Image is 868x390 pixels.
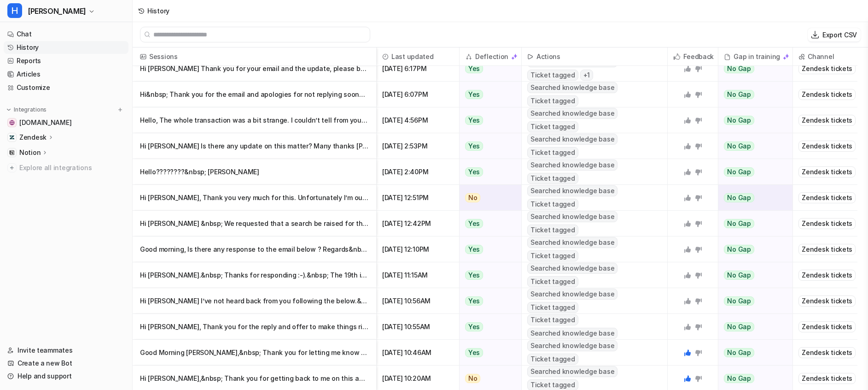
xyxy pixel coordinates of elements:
span: Searched knowledge base [527,289,618,300]
p: Notion [19,148,41,157]
span: [DATE] 4:56PM [380,107,455,133]
img: Zendesk [9,135,15,140]
p: Hi [PERSON_NAME] I’ve not heard back from you following the below.&nbsp; Please [140,288,369,314]
a: Explore all integrations [4,161,128,174]
span: [DATE] 12:42PM [380,211,455,236]
span: Searched knowledge base [527,366,618,377]
button: No Gap [718,159,786,185]
span: Searched knowledge base [527,82,618,93]
span: No Gap [724,64,754,73]
div: Zendesk tickets [798,295,856,307]
span: Ticket tagged [527,250,578,261]
a: swyfthome.com[DOMAIN_NAME] [4,116,128,129]
img: explore all integrations [7,163,17,172]
span: Searched knowledge base [527,263,618,274]
span: Searched knowledge base [527,340,618,351]
p: Hi&nbsp; Thank you for the email and apologies for not replying sooner, I was [140,82,369,107]
div: History [147,6,169,16]
span: No Gap [724,322,754,331]
span: [DATE] 2:40PM [380,159,455,185]
span: Sessions [136,47,373,66]
img: expand menu [6,106,12,113]
span: No Gap [724,219,754,228]
span: [DATE] 12:51PM [380,185,455,211]
p: Hi [PERSON_NAME], Thank you very much for this. Unfortunately I’m out all day [DATE] [140,185,369,211]
button: Yes [460,133,516,159]
span: Ticket tagged [527,199,578,210]
button: No [460,185,516,211]
span: Yes [465,348,483,357]
div: Zendesk tickets [798,218,856,229]
span: Yes [465,167,483,177]
a: Reports [4,54,128,67]
span: Ticket tagged [527,95,578,106]
a: Articles [4,68,128,81]
div: Zendesk tickets [798,115,856,126]
div: Zendesk tickets [798,166,856,177]
p: Good morning, Is there any response to the email below ? Regards&nbsp; [140,236,369,262]
img: swyfthome.com [9,120,15,125]
span: No Gap [724,296,754,306]
span: Searched knowledge base [527,134,618,145]
span: H [7,3,22,18]
span: Searched knowledge base [527,108,618,119]
button: Yes [460,159,516,185]
button: Yes [460,107,516,133]
span: Yes [465,116,483,125]
span: Yes [465,64,483,73]
span: No Gap [724,116,754,125]
button: Yes [460,288,516,314]
button: Yes [460,340,516,366]
p: Export CSV [822,30,857,40]
p: Hello????????&nbsp; [PERSON_NAME] [140,159,369,185]
span: Searched knowledge base [527,160,618,171]
p: Hello, The whole transaction was a bit strange. I couldn’t tell from your websit [140,107,369,133]
button: No Gap [718,133,786,159]
span: Channel [797,47,854,66]
div: Zendesk tickets [798,347,856,358]
a: Create a new Bot [4,357,128,370]
span: Ticket tagged [527,302,578,313]
span: [DATE] 6:07PM [380,82,455,107]
span: Ticket tagged [527,173,578,184]
span: Last updated [380,47,455,66]
p: Hi [PERSON_NAME] Is there any update on this matter? Many thanks [PERSON_NAME] [140,133,369,159]
p: Good Morning [PERSON_NAME],&nbsp; Thank you for letting me know about this. Unf [140,340,369,366]
span: No [465,193,481,202]
span: Ticket tagged [527,354,578,365]
button: Yes [460,314,516,340]
span: No [465,374,481,383]
div: Zendesk tickets [798,63,856,74]
div: Zendesk tickets [798,244,856,255]
a: Invite teammates [4,344,128,357]
a: Chat [4,28,128,41]
button: No Gap [718,107,786,133]
span: Yes [465,142,483,151]
p: Hi [PERSON_NAME].&nbsp; Thanks for responding :-).&nbsp; The 19th is fine, but it [140,262,369,288]
span: No Gap [724,167,754,177]
span: [DOMAIN_NAME] [19,118,71,127]
span: Explore all integrations [19,160,125,175]
div: Zendesk tickets [798,373,856,384]
div: Zendesk tickets [798,192,856,203]
img: menu_add.svg [117,106,123,113]
div: Zendesk tickets [798,141,856,152]
span: No Gap [724,245,754,254]
span: Yes [465,271,483,280]
span: Yes [465,90,483,99]
span: [DATE] 10:55AM [380,314,455,340]
button: No Gap [718,288,786,314]
button: No Gap [718,236,786,262]
span: [DATE] 11:15AM [380,262,455,288]
button: No Gap [718,211,786,236]
span: Ticket tagged [527,314,578,325]
div: Zendesk tickets [798,321,856,332]
p: Hi [PERSON_NAME] Thank you for your email and the update, please be advised tha [140,56,369,82]
button: No Gap [718,56,786,82]
span: Ticket tagged [527,70,578,81]
span: No Gap [724,193,754,202]
a: Customize [4,81,128,94]
span: [PERSON_NAME] [28,5,86,18]
span: Searched knowledge base [527,237,618,248]
a: History [4,41,128,54]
